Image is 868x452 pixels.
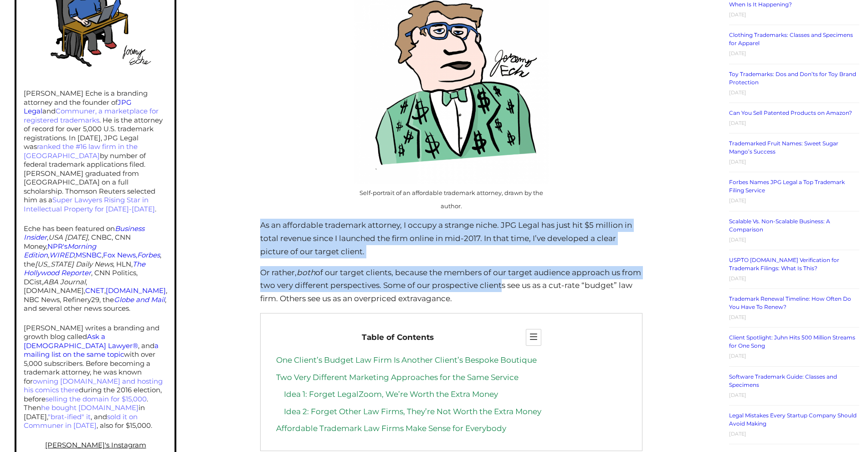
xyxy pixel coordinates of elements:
a: The Hollywood Reporter [24,260,145,277]
a: Globe and Mail [114,295,165,304]
time: [DATE] [729,89,746,96]
a: selling the domain for $15,000 [46,395,147,403]
time: [DATE] [729,50,746,56]
a: [PERSON_NAME]'s Instagram [45,441,146,449]
em: USA [DATE] [48,233,88,241]
time: [DATE] [729,159,746,165]
p: [PERSON_NAME] Eche is a branding attorney and the founder of and . He is the attorney of record f... [24,89,168,213]
span: Table of Contents [362,331,434,344]
em: Morning Edition [24,242,96,260]
a: WIRED [49,251,74,259]
a: Legal Mistakes Every Startup Company Should Avoid Making [729,412,857,427]
a: Ask a [DEMOGRAPHIC_DATA] Lawyer® [24,332,138,350]
p: [PERSON_NAME] writes a branding and growth blog called , and with over 5,000 subscribers. Before ... [24,324,168,430]
p: Eche has been featured on , , CNBC, CNN Money, , , , , the , HLN, , CNN Politics, DCist, , [DOMAI... [24,224,168,313]
time: [DATE] [729,392,746,398]
time: [DATE] [729,11,746,18]
a: owning [DOMAIN_NAME] and hosting his comics there [24,377,163,395]
time: [DATE] [729,275,746,282]
a: Affordable Trademark Law Firms Make Sense for Everybody [276,424,506,433]
a: Trademarked Fruit Names: Sweet Sugar Mango’s Success [729,140,838,155]
time: [DATE] [729,431,746,437]
time: [DATE] [729,314,746,320]
a: Forbes [137,251,160,259]
time: [DATE] [729,353,746,359]
a: Clothing Trademarks: Classes and Specimens for Apparel [729,31,853,46]
a: Business Insider [24,224,144,242]
a: "brat-ified" it [48,412,91,421]
a: Super Lawyers Rising Star in Intellectual Property for [DATE]-[DATE] [24,195,155,213]
a: Idea 2: Forget Other Law Firms, They’re Not Worth the Extra Money [284,407,541,416]
time: [DATE] [729,236,746,243]
a: Idea 1: Forget LegalZoom, We’re Worth the Extra Money [284,390,498,399]
p: Or rather, of our target clients, because the members of our target audience approach us from two... [260,266,642,306]
a: he bought [DOMAIN_NAME] [41,403,139,412]
a: Communer, a marketplace for registered trademarks [24,107,159,124]
a: MSNBC [76,251,102,259]
a: Client Spotlight: Juhn Hits 500 Million Streams for One Song [729,334,855,349]
em: [US_STATE] Daily News [35,260,113,268]
em: both [297,268,315,277]
a: USPTO [DOMAIN_NAME] Verification for Trademark Filings: What Is This? [729,257,839,272]
a: Two Very Different Marketing Approaches for the Same Service [276,373,519,382]
a: Toy Trademarks: Dos and Don’ts for Toy Brand Protection [729,71,856,86]
a: CNET [85,286,104,295]
a: Fox News, [103,251,137,259]
a: JPG Legal [24,98,132,116]
a: [DOMAIN_NAME] [106,286,166,295]
a: Forbes Names JPG Legal a Top Trademark Filing Service [729,179,845,194]
a: One Client’s Budget Law Firm Is Another Client’s Bespoke Boutique [276,355,537,365]
a: NPR'sMorning Edition [24,242,96,260]
time: [DATE] [729,120,746,126]
em: ABA Journal [43,277,86,286]
a: ranked the #16 law firm in the [GEOGRAPHIC_DATA] [24,142,138,160]
a: a mailing list on the same topic [24,341,159,359]
p: As an affordable trademark attorney, I occupy a strange niche. JPG Legal has just hit $5 million ... [260,219,642,258]
a: Scalable Vs. Non-Scalable Business: A Comparison [729,218,830,233]
figcaption: Self-portrait of an affordable trademark attorney, drawn by the author. [354,186,549,213]
a: Software Trademark Guide: Classes and Specimens [729,373,837,388]
time: [DATE] [729,197,746,204]
a: Trademark Renewal Timeline: How Often Do You Have To Renew? [729,295,851,310]
a: Can You Sell Patented Products on Amazon? [729,109,852,116]
a: sold it on Communer in [DATE] [24,412,138,430]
